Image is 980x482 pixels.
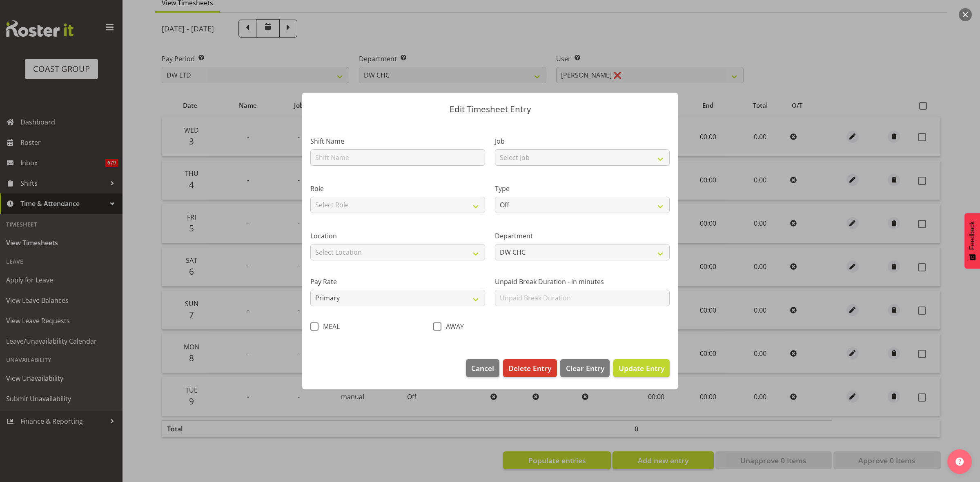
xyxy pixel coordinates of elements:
label: Pay Rate [310,277,485,287]
button: Delete Entry [503,359,557,377]
button: Feedback - Show survey [964,213,980,269]
span: Feedback [969,221,976,250]
button: Update Entry [613,359,670,377]
span: Cancel [471,363,494,373]
span: Delete Entry [508,363,551,373]
p: Edit Timesheet Entry [310,105,670,113]
span: Update Entry [619,363,664,373]
img: help-xxl-2.png [955,458,964,466]
label: Unpaid Break Duration - in minutes [495,277,670,287]
button: Cancel [466,359,499,377]
input: Unpaid Break Duration [495,290,670,306]
label: Shift Name [310,136,485,146]
button: Clear Entry [560,359,609,377]
label: Job [495,136,670,146]
span: MEAL [318,322,340,331]
label: Department [495,231,670,241]
span: Clear Entry [566,363,604,373]
span: AWAY [441,322,464,331]
label: Type [495,184,670,193]
input: Shift Name [310,149,485,166]
label: Role [310,184,485,193]
label: Location [310,231,485,241]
